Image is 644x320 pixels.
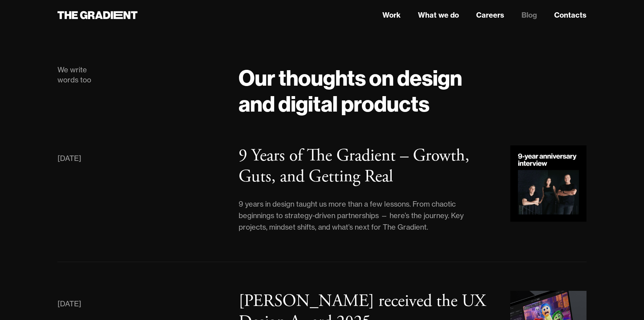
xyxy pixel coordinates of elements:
a: Blog [521,10,537,21]
a: Work [382,10,401,21]
div: 9 years in design taught us more than a few lessons. From chaotic beginnings to strategy-driven p... [239,198,467,233]
div: We write words too [57,65,224,85]
div: [DATE] [57,298,81,310]
h1: Our thoughts on design and digital products [239,65,586,117]
div: [DATE] [57,153,81,164]
a: What we do [418,10,459,21]
a: Careers [476,10,504,21]
h3: 9 Years of The Gradient – Growth, Guts, and Getting Real [239,145,469,188]
a: Contacts [554,10,586,21]
a: [DATE]9 Years of The Gradient – Growth, Guts, and Getting Real9 years in design taught us more th... [57,145,586,233]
